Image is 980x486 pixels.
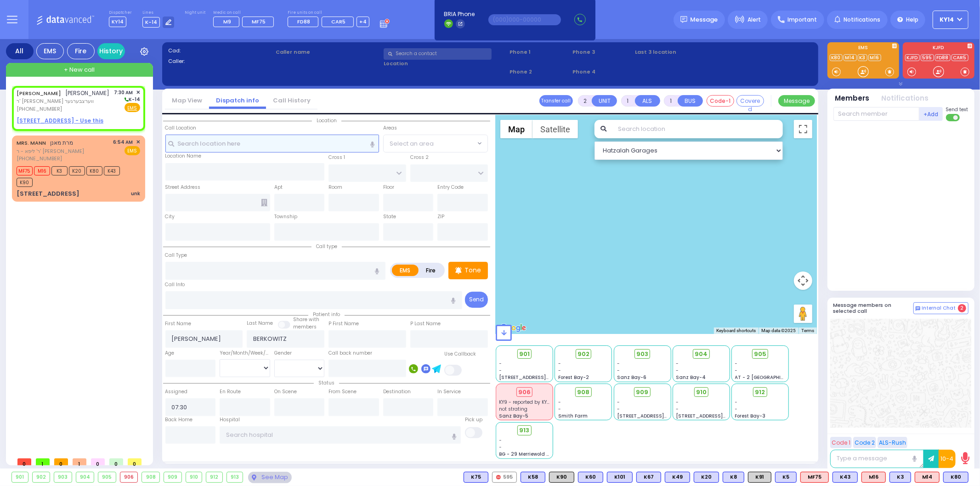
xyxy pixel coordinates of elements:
[276,48,380,56] label: Caller name
[868,54,881,61] a: M16
[500,120,532,138] button: Show street map
[165,213,175,220] label: City
[943,472,969,483] div: BLS
[164,472,181,482] div: 909
[125,146,140,155] span: EMS
[444,10,475,18] span: BRIA Phone
[906,16,918,24] span: Help
[312,243,342,250] span: Call type
[558,367,561,374] span: -
[607,472,633,483] div: BLS
[676,399,679,406] span: -
[830,437,852,448] button: Code 1
[695,350,708,359] span: 904
[617,367,620,374] span: -
[723,472,744,483] div: BLS
[498,322,528,334] img: Google
[844,54,857,61] a: M14
[17,189,79,198] div: [STREET_ADDRESS]
[499,374,586,381] span: [STREET_ADDRESS][PERSON_NAME]
[946,106,969,113] span: Send text
[778,95,815,107] button: Message
[128,105,137,112] u: EMS
[120,472,138,482] div: 906
[916,306,920,311] img: comment-alt.png
[488,14,561,25] input: (000)000-00000
[833,472,858,483] div: K43
[748,472,771,483] div: K91
[76,472,94,482] div: 904
[946,113,961,122] label: Turn off text
[676,374,706,381] span: Sanz Bay-4
[549,472,574,483] div: K90
[636,472,661,483] div: K67
[592,95,617,107] button: UNIT
[86,166,102,175] span: K80
[464,472,488,483] div: BLS
[617,360,620,367] span: -
[499,406,528,413] span: not strating
[617,406,620,413] span: -
[578,472,603,483] div: K60
[248,472,291,483] div: See map
[437,388,461,396] label: In Service
[114,89,133,96] span: 7:30 AM
[329,184,342,191] label: Room
[919,107,943,121] button: +Add
[833,302,913,314] h5: Message members on selected call
[853,437,876,448] button: Code 2
[113,139,133,146] span: 6:54 AM
[952,54,969,61] a: CAR5
[889,472,911,483] div: BLS
[800,472,829,483] div: ALS
[165,252,187,259] label: Call Type
[54,458,68,465] span: 0
[312,117,341,124] span: Location
[496,475,501,480] img: red-radio-icon.svg
[678,95,703,107] button: BUS
[707,95,734,107] button: Code-1
[109,458,123,465] span: 0
[735,399,738,406] span: -
[755,388,765,397] span: 912
[465,292,488,308] button: Send
[390,139,434,148] span: Select an area
[131,190,140,197] div: unk
[274,213,297,220] label: Township
[903,45,974,52] label: KJFD
[676,360,679,367] span: -
[558,406,561,413] span: -
[617,374,646,381] span: Sanz Bay-6
[921,54,934,61] a: 595
[329,350,372,357] label: Call back number
[165,184,201,191] label: Street Address
[97,43,125,59] a: History
[223,18,231,25] span: M9
[64,65,95,74] span: + New call
[66,89,110,97] span: [PERSON_NAME]
[578,472,603,483] div: BLS
[314,379,339,386] span: Status
[220,426,461,444] input: Search hospital
[186,472,202,482] div: 910
[510,68,569,76] span: Phone 2
[165,96,209,105] a: Map View
[293,316,319,323] small: Share with
[735,413,766,419] span: Forest Bay-3
[499,399,553,406] span: KY9 - reported by KY23
[940,16,954,24] span: KY14
[835,93,870,104] button: Members
[833,472,858,483] div: BLS
[735,406,738,413] span: -
[520,426,530,435] span: 913
[510,48,569,56] span: Phone 1
[247,320,273,327] label: Last Name
[36,43,64,59] div: EMS
[213,10,277,16] label: Medic on call
[558,413,588,419] span: Smith Farm
[444,350,476,358] label: Use Callback
[676,367,679,374] span: -
[274,350,292,357] label: Gender
[288,10,370,16] label: Fire units on call
[558,374,589,381] span: Forest Bay-2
